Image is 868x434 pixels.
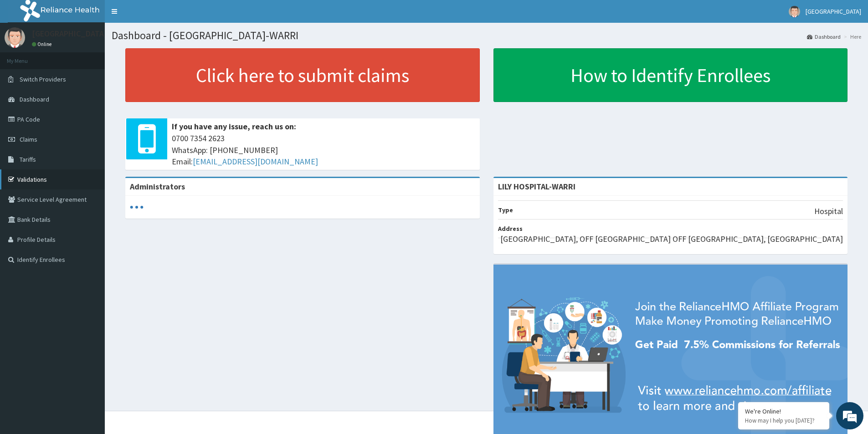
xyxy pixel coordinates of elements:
a: Click here to submit claims [125,48,480,102]
p: How may I help you today? [745,417,822,424]
h1: Dashboard - [GEOGRAPHIC_DATA]-WARRI [112,30,861,41]
svg: audio-loading [130,200,144,214]
a: [EMAIL_ADDRESS][DOMAIN_NAME] [193,156,318,167]
b: Type [498,206,513,214]
p: Hospital [814,205,843,217]
span: Switch Providers [20,75,66,83]
b: Administrators [130,181,185,192]
b: Address [498,225,523,233]
a: Dashboard [807,33,841,41]
a: Online [32,41,54,47]
img: User Image [789,6,800,17]
a: How to Identify Enrollees [493,48,848,102]
img: User Image [5,27,25,48]
li: Here [842,33,861,41]
span: [GEOGRAPHIC_DATA] [806,7,861,15]
b: If you have any issue, reach us on: [172,121,296,132]
p: [GEOGRAPHIC_DATA], OFF [GEOGRAPHIC_DATA] OFF [GEOGRAPHIC_DATA], [GEOGRAPHIC_DATA] [500,233,843,245]
p: [GEOGRAPHIC_DATA] [32,30,107,38]
span: Dashboard [20,95,49,103]
div: We're Online! [745,407,822,415]
span: Claims [20,135,37,143]
strong: LILY HOSPITAL-WARRI [498,181,575,192]
span: Tariffs [20,155,36,163]
span: 0700 7354 2623 WhatsApp: [PHONE_NUMBER] Email: [172,133,475,168]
